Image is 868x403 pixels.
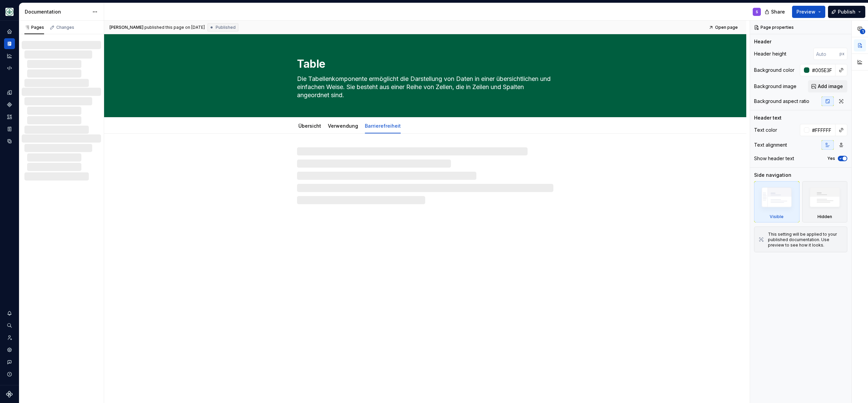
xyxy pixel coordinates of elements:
button: Contact support [4,357,15,367]
div: Barrierefreiheit [362,119,403,133]
div: Übersicht [296,119,324,133]
a: Barrierefreiheit [365,123,401,129]
div: Header text [754,114,782,121]
button: Add image [808,80,847,92]
span: Preview [796,8,815,15]
button: Search ⌘K [4,320,15,331]
span: Open page [715,25,738,30]
div: Background image [754,83,796,90]
a: Invite team [4,332,15,343]
div: Changes [56,25,74,30]
span: [PERSON_NAME] [110,25,143,30]
a: Design tokens [4,87,15,98]
svg: Supernova Logo [6,391,13,398]
span: Add image [818,83,843,90]
a: Data sources [4,136,15,147]
a: Storybook stories [4,124,15,134]
label: Yes [827,156,835,161]
span: Publish [838,8,855,15]
input: Auto [813,48,840,60]
div: This setting will be applied to your published documentation. Use preview to see how it looks. [768,232,843,248]
span: 1 [860,29,865,34]
a: Assets [4,111,15,122]
div: Side navigation [754,172,791,178]
button: Share [761,6,789,18]
div: Hidden [802,181,848,222]
div: Visible [754,181,800,222]
a: Verwendung [328,123,358,129]
div: Verwendung [325,119,361,133]
span: Published [216,25,236,30]
span: Share [771,8,785,15]
div: Documentation [25,8,89,15]
div: Header height [754,50,786,57]
a: Code automation [4,63,15,73]
a: Components [4,99,15,110]
textarea: Die Tabellenkomponente ermöglicht die Darstellung von Daten in einer übersichtlichen und einfache... [296,73,552,101]
div: Pages [24,25,44,30]
button: Publish [828,6,865,18]
div: Hidden [817,214,832,219]
p: px [840,51,845,57]
div: Background aspect ratio [754,98,809,105]
textarea: Table [296,56,552,72]
button: Preview [792,6,825,18]
a: Analytics [4,50,15,61]
div: Background color [754,67,794,73]
input: Auto [809,124,835,136]
div: Visible [770,214,784,219]
a: Übersicht [298,123,321,129]
div: Show header text [754,155,794,162]
a: Settings [4,344,15,355]
div: published this page on [DATE] [144,25,205,30]
div: Header [754,38,771,45]
input: Auto [809,64,835,76]
button: Notifications [4,308,15,319]
a: Documentation [4,38,15,49]
div: Text color [754,127,777,133]
a: Open page [707,23,741,32]
img: df5db9ef-aba0-4771-bf51-9763b7497661.png [5,8,14,16]
a: Home [4,26,15,37]
div: S [756,9,758,15]
div: Text alignment [754,142,787,148]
